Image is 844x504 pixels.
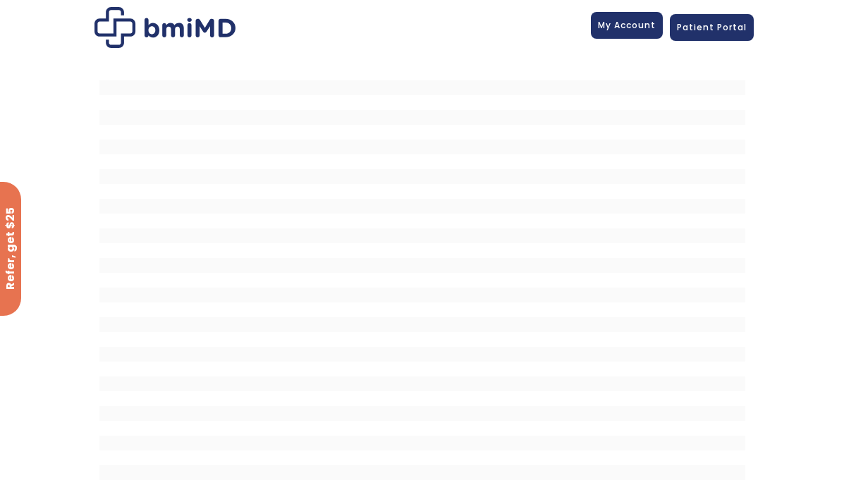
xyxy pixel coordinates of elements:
iframe: MDI Patient Messaging Portal [99,66,745,488]
img: Patient Messaging Portal [94,7,236,48]
span: Patient Portal [677,21,747,33]
a: Patient Portal [670,14,754,41]
span: My Account [598,19,656,31]
a: My Account [591,12,663,39]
